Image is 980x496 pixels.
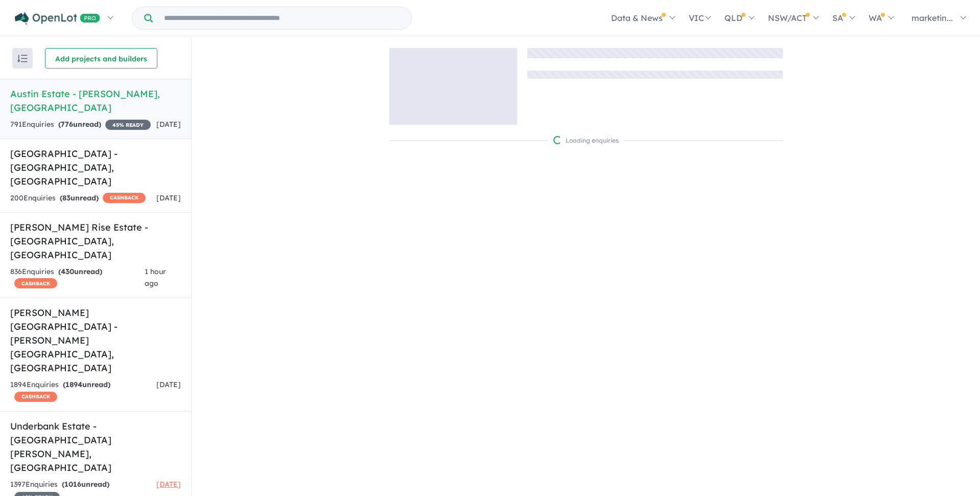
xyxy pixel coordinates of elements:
span: CASHBACK [14,278,57,288]
span: 1016 [64,480,81,489]
strong: ( unread) [58,120,101,129]
span: marketin... [912,13,953,23]
div: 791 Enquir ies [10,119,151,131]
span: [DATE] [156,193,181,202]
img: sort.svg [17,55,28,62]
span: [DATE] [156,380,181,389]
h5: Austin Estate - [PERSON_NAME] , [GEOGRAPHIC_DATA] [10,87,181,115]
h5: [PERSON_NAME] Rise Estate - [GEOGRAPHIC_DATA] , [GEOGRAPHIC_DATA] [10,220,181,262]
img: Openlot PRO Logo White [15,12,100,25]
span: CASHBACK [14,392,57,402]
span: 1 hour ago [145,267,166,288]
strong: ( unread) [58,267,102,276]
div: 1894 Enquir ies [10,379,156,403]
span: [DATE] [156,480,181,489]
h5: [GEOGRAPHIC_DATA] - [GEOGRAPHIC_DATA] , [GEOGRAPHIC_DATA] [10,147,181,188]
span: 1894 [65,380,82,389]
strong: ( unread) [62,480,109,489]
h5: Underbank Estate - [GEOGRAPHIC_DATA][PERSON_NAME] , [GEOGRAPHIC_DATA] [10,419,181,475]
div: 200 Enquir ies [10,192,146,205]
div: 836 Enquir ies [10,266,145,290]
span: 83 [62,193,71,202]
h5: [PERSON_NAME][GEOGRAPHIC_DATA] - [PERSON_NAME][GEOGRAPHIC_DATA] , [GEOGRAPHIC_DATA] [10,306,181,375]
span: [DATE] [156,120,181,129]
strong: ( unread) [60,193,99,202]
button: Add projects and builders [45,48,157,69]
input: Try estate name, suburb, builder or developer [155,7,409,29]
span: CASHBACK [103,193,146,203]
span: 430 [61,267,74,276]
div: Loading enquiries [553,136,619,146]
strong: ( unread) [63,380,110,389]
span: 776 [61,120,73,129]
span: 45 % READY [105,120,151,130]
